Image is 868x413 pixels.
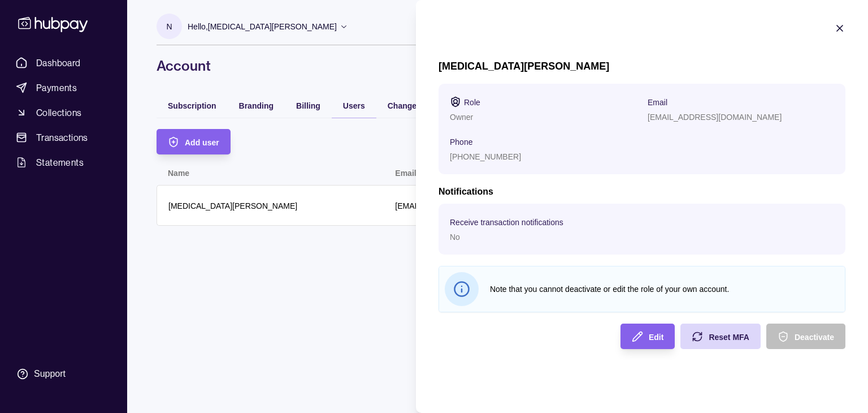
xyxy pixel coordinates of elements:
[450,233,460,242] p: No
[709,333,749,342] span: Reset MFA
[450,137,472,147] p: Phone
[648,98,667,107] p: Email
[649,333,663,342] span: Edit
[450,152,521,161] p: [PHONE_NUMBER]
[464,98,480,107] p: Role
[795,333,834,342] span: Deactivate
[439,186,845,198] h2: Notifications
[620,324,675,349] button: Edit
[648,113,782,122] p: [EMAIL_ADDRESS][DOMAIN_NAME]
[490,283,839,295] p: Note that you cannot deactivate or edit the role of your own account.
[450,218,563,227] p: Receive transaction notifications
[450,113,473,122] p: Owner
[766,324,845,349] button: Deactivate
[680,324,761,349] button: Reset MFA
[439,60,845,72] h1: [MEDICAL_DATA][PERSON_NAME]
